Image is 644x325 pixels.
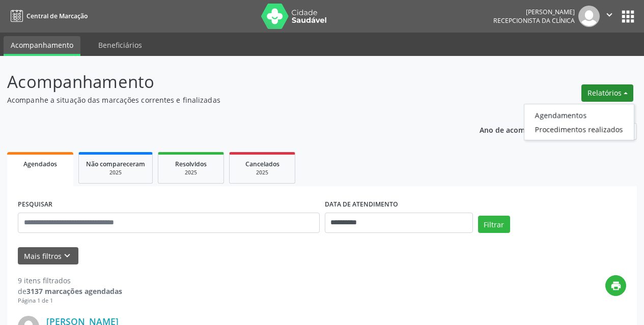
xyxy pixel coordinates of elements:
i:  [604,9,615,20]
label: DATA DE ATENDIMENTO [325,197,398,213]
div: de [18,286,122,297]
span: Agendados [23,160,57,168]
ul: Relatórios [524,104,634,140]
span: Cancelados [245,160,279,168]
a: Procedimentos realizados [524,122,634,136]
img: img [578,6,600,27]
div: 2025 [86,169,145,176]
a: Agendamentos [524,108,634,122]
button: Mais filtroskeyboard_arrow_down [18,247,78,265]
div: 2025 [165,169,216,176]
a: Acompanhamento [4,36,80,56]
span: Não compareceram [86,160,145,168]
p: Acompanhe a situação das marcações correntes e finalizadas [7,95,448,105]
p: Ano de acompanhamento [480,123,570,136]
button: apps [619,8,637,25]
a: Central de Marcação [7,8,88,24]
strong: 3137 marcações agendadas [26,286,122,296]
span: Central de Marcação [26,12,88,20]
label: PESQUISAR [18,197,52,213]
div: 9 itens filtrados [18,275,122,286]
button: Filtrar [478,216,510,233]
i: keyboard_arrow_down [62,250,73,261]
span: Recepcionista da clínica [493,16,575,25]
div: [PERSON_NAME] [493,8,575,16]
i: print [610,280,622,291]
button:  [600,6,619,27]
div: Página 1 de 1 [18,297,122,305]
span: Resolvidos [175,160,207,168]
button: print [605,275,626,296]
p: Acompanhamento [7,69,448,95]
button: Relatórios [581,84,633,102]
div: 2025 [237,169,288,176]
a: Beneficiários [91,36,149,54]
